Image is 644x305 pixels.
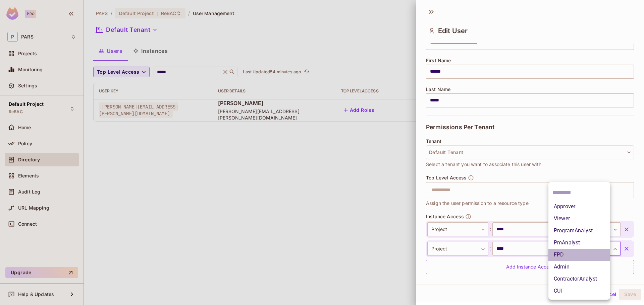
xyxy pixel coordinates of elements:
[548,237,610,249] li: PmAnalyst
[548,249,610,261] li: FPD
[548,285,610,297] li: CUI
[548,201,610,213] li: Approver
[548,273,610,285] li: ContractorAnalyst
[548,213,610,225] li: Viewer
[548,225,610,237] li: ProgramAnalyst
[548,261,610,273] li: Admin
